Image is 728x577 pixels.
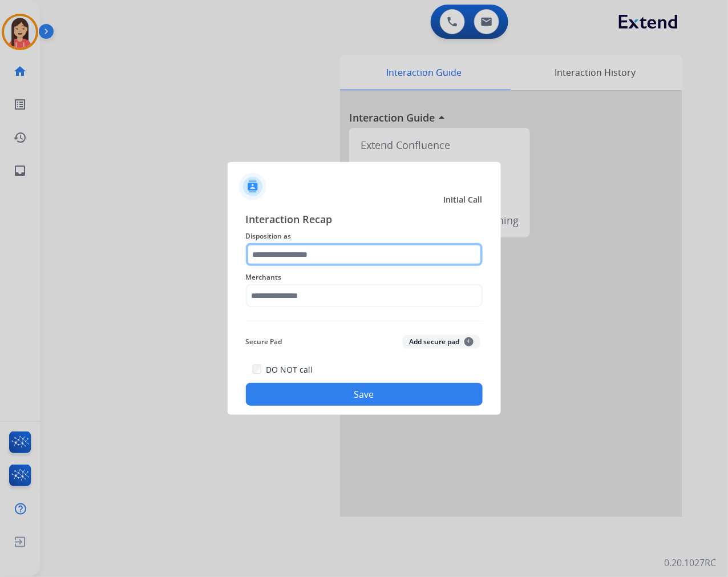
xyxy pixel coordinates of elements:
[246,383,483,406] button: Save
[266,364,313,376] label: DO NOT call
[444,194,483,205] span: Initial Call
[246,211,483,229] span: Interaction Recap
[246,271,483,284] span: Merchants
[239,173,266,200] img: contactIcon
[246,229,483,243] span: Disposition as
[403,335,480,349] button: Add secure pad+
[246,335,282,349] span: Secure Pad
[464,337,474,346] span: +
[246,321,483,321] img: contact-recap-line.svg
[665,556,717,570] p: 0.20.1027RC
